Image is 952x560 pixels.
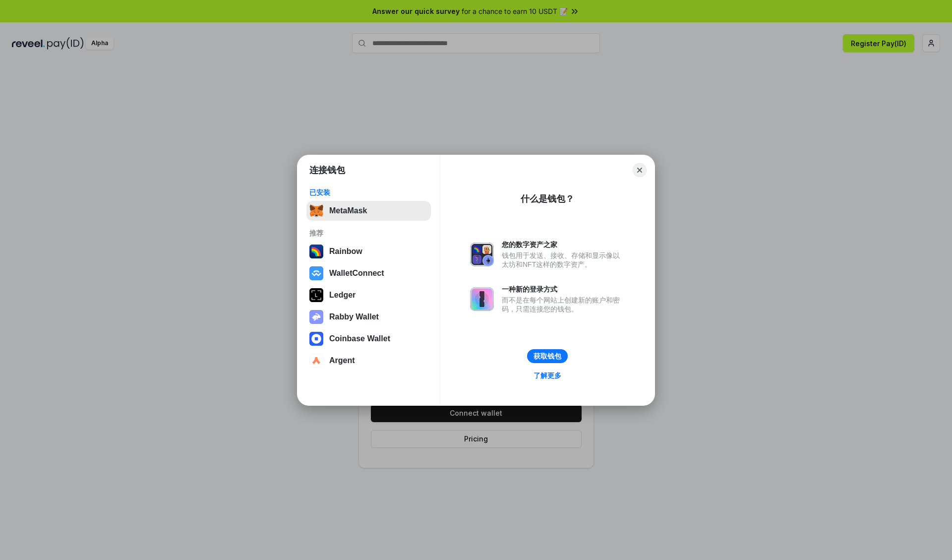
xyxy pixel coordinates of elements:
[528,369,567,382] a: 了解更多
[306,242,431,261] button: Rainbow
[306,329,431,349] button: Coinbase Wallet
[329,312,379,321] div: Rabby Wallet
[306,201,431,221] button: MetaMask
[534,371,561,380] div: 了解更多
[309,229,428,238] div: 推荐
[502,251,625,269] div: 钱包用于发送、接收、存储和显示像以太坊和NFT这样的数字资产。
[470,243,494,266] img: svg+xml,%3Csvg%20xmlns%3D%22http%3A%2F%2Fwww.w3.org%2F2000%2Fsvg%22%20fill%3D%22none%22%20viewBox...
[470,287,494,311] img: svg+xml,%3Csvg%20xmlns%3D%22http%3A%2F%2Fwww.w3.org%2F2000%2Fsvg%22%20fill%3D%22none%22%20viewBox...
[309,188,428,197] div: 已安装
[309,354,323,368] img: svg+xml,%3Csvg%20width%3D%2228%22%20height%3D%2228%22%20viewBox%3D%220%200%2028%2028%22%20fill%3D...
[329,247,362,256] div: Rainbow
[309,164,345,176] h1: 连接钱包
[329,334,390,343] div: Coinbase Wallet
[534,352,561,361] div: 获取钱包
[306,351,431,371] button: Argent
[502,285,625,294] div: 一种新的登录方式
[329,269,384,278] div: WalletConnect
[306,285,431,305] button: Ledger
[329,206,367,215] div: MetaMask
[521,193,574,205] div: 什么是钱包？
[527,349,568,363] button: 获取钱包
[306,263,431,283] button: WalletConnect
[309,332,323,346] img: svg+xml,%3Csvg%20width%3D%2228%22%20height%3D%2228%22%20viewBox%3D%220%200%2028%2028%22%20fill%3D...
[329,291,356,300] div: Ledger
[502,296,625,313] div: 而不是在每个网站上创建新的账户和密码，只需连接您的钱包。
[309,288,323,302] img: svg+xml,%3Csvg%20xmlns%3D%22http%3A%2F%2Fwww.w3.org%2F2000%2Fsvg%22%20width%3D%2228%22%20height%3...
[633,163,647,177] button: Close
[309,266,323,280] img: svg+xml,%3Csvg%20width%3D%2228%22%20height%3D%2228%22%20viewBox%3D%220%200%2028%2028%22%20fill%3D...
[329,356,355,365] div: Argent
[309,245,323,258] img: svg+xml,%3Csvg%20width%3D%22120%22%20height%3D%22120%22%20viewBox%3D%220%200%20120%20120%22%20fil...
[309,310,323,324] img: svg+xml,%3Csvg%20xmlns%3D%22http%3A%2F%2Fwww.w3.org%2F2000%2Fsvg%22%20fill%3D%22none%22%20viewBox...
[502,240,625,249] div: 您的数字资产之家
[309,204,323,218] img: svg+xml,%3Csvg%20fill%3D%22none%22%20height%3D%2233%22%20viewBox%3D%220%200%2035%2033%22%20width%...
[306,307,431,327] button: Rabby Wallet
